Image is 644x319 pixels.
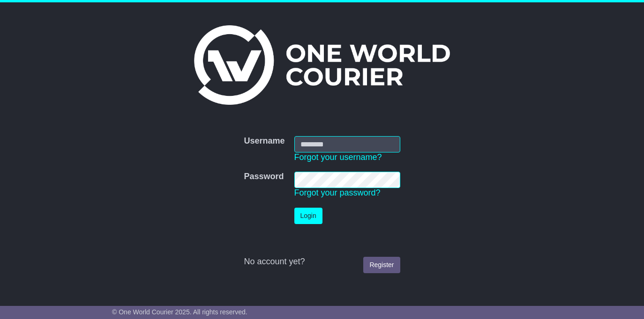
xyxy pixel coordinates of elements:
a: Forgot your username? [294,152,382,162]
a: Forgot your password? [294,188,381,197]
div: No account yet? [244,257,400,267]
a: Register [363,257,400,273]
img: One World [194,25,450,105]
button: Login [294,208,322,224]
label: Username [244,136,285,146]
span: © One World Courier 2025. All rights reserved. [112,308,247,316]
label: Password [244,172,284,182]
